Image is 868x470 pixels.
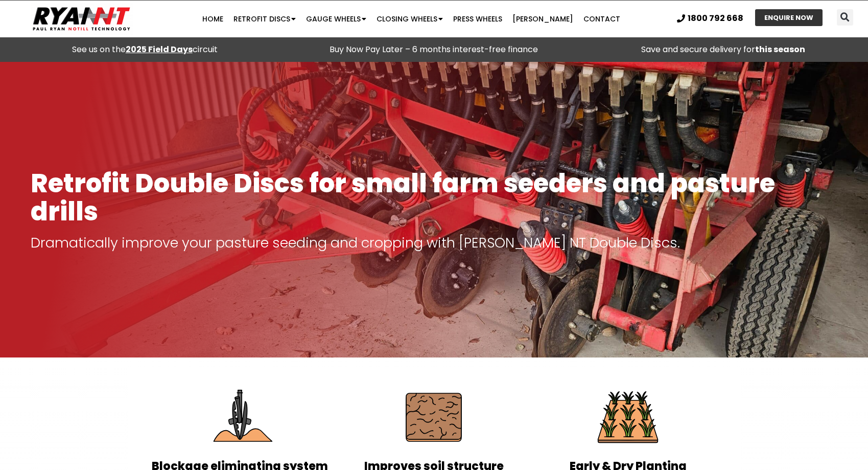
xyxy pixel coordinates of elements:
a: Home [197,9,228,29]
a: [PERSON_NAME] [507,9,578,29]
a: Closing Wheels [371,9,448,29]
div: Search [837,9,853,26]
p: Save and secure delivery for [584,42,863,57]
img: Protect soil structure [397,381,471,454]
a: Contact [578,9,625,29]
img: Plant Early & Dry [591,381,665,454]
span: 1800 792 668 [688,14,743,23]
a: Press Wheels [448,9,507,29]
a: 2025 Field Days [126,43,193,55]
a: ENQUIRE NOW [755,9,823,26]
div: See us on the circuit [5,42,284,57]
p: Dramatically improve your pasture seeding and cropping with [PERSON_NAME] NT Double Discs. [31,236,837,250]
a: 1800 792 668 [677,14,743,23]
h1: Retrofit Double Discs for small farm seeders and pasture drills [31,169,837,226]
img: Ryan NT logo [31,3,133,35]
a: Gauge Wheels [301,9,371,29]
a: Retrofit Discs [228,9,301,29]
nav: Menu [168,9,654,29]
img: Eliminate Machine Blockages [203,381,277,454]
span: ENQUIRE NOW [764,14,813,21]
p: Buy Now Pay Later – 6 months interest-free finance [294,42,573,57]
strong: this season [755,43,805,55]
